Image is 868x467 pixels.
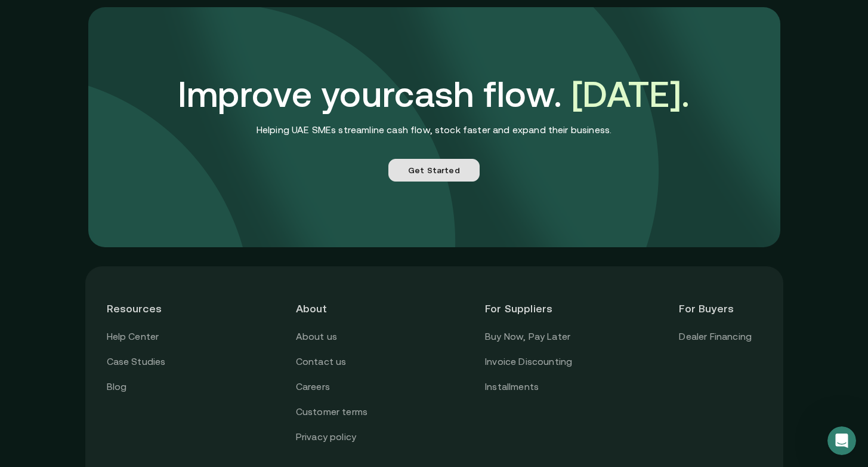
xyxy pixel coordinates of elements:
[485,329,570,345] a: Buy Now, Pay Later
[296,354,347,370] a: Contact us
[296,404,367,420] a: Customer terms
[178,73,690,116] h3: Improve your cash flow.
[257,123,611,137] p: Helping UAE SMEs streamline cash flow, stock faster and expand their business.
[296,329,337,345] a: About us
[107,329,159,345] a: Help Center
[572,73,690,115] span: [DATE].
[827,426,856,455] iframe: Intercom live chat
[485,288,572,329] header: For Suppliers
[107,354,166,370] a: Case Studies
[107,379,127,395] a: Blog
[679,329,752,345] a: Dealer Financing
[485,354,572,370] a: Invoice Discounting
[485,379,539,395] a: Installments
[296,379,330,395] a: Careers
[296,429,356,445] a: Privacy policy
[296,288,378,329] header: About
[679,288,761,329] header: For Buyers
[107,288,189,329] header: Resources
[388,159,480,182] a: Get Started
